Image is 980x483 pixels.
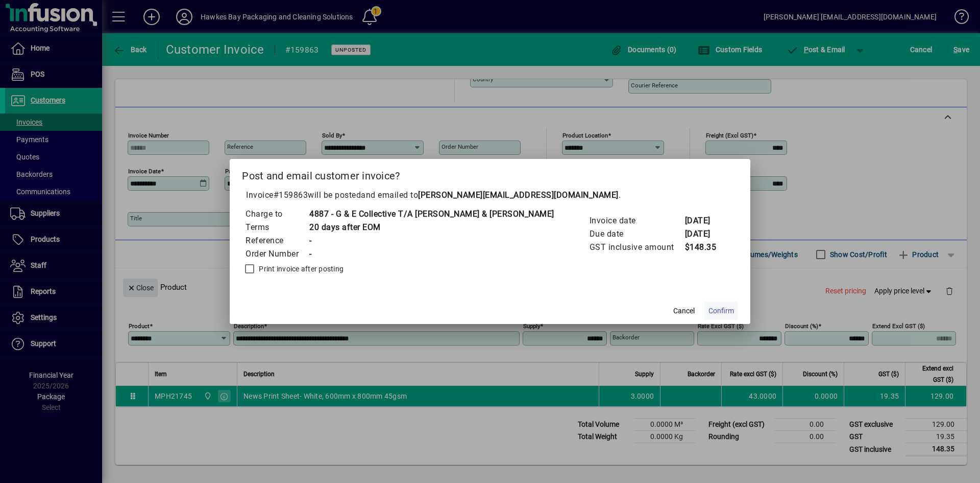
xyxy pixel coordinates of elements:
[309,234,554,247] td: -
[274,190,308,200] span: #159863
[242,189,738,201] p: Invoice will be posted .
[309,221,554,234] td: 20 days after EOM
[257,264,344,274] label: Print invoice after posting
[309,247,554,261] td: -
[589,214,684,227] td: Invoice date
[668,302,700,320] button: Cancel
[230,159,750,189] h2: Post and email customer invoice?
[684,227,725,241] td: [DATE]
[673,306,695,316] span: Cancel
[589,227,684,241] td: Due date
[418,190,619,200] b: [PERSON_NAME][EMAIL_ADDRESS][DOMAIN_NAME]
[245,247,309,261] td: Order Number
[245,208,309,221] td: Charge to
[245,221,309,234] td: Terms
[361,190,619,200] span: and emailed to
[309,208,554,221] td: 4887 - G & E Collective T/A [PERSON_NAME] & [PERSON_NAME]
[684,241,725,254] td: $148.35
[589,241,684,254] td: GST inclusive amount
[245,234,309,247] td: Reference
[684,214,725,227] td: [DATE]
[708,306,734,316] span: Confirm
[704,302,738,320] button: Confirm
